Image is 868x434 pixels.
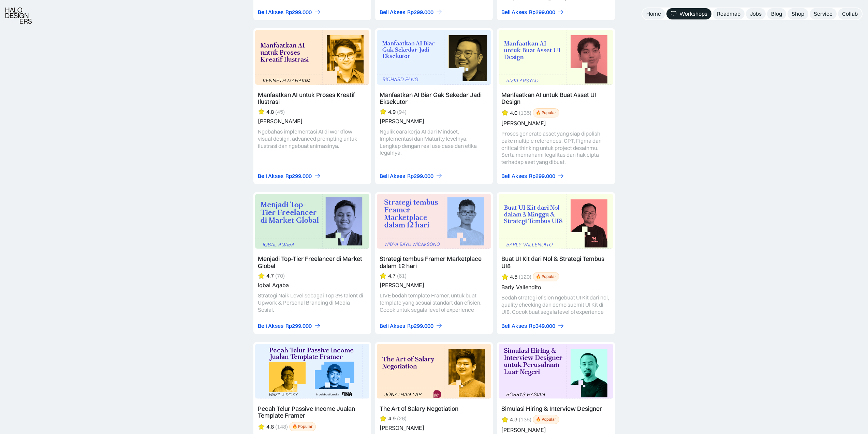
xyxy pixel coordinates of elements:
[380,322,443,330] a: Beli AksesRp299.000
[501,322,564,330] a: Beli AksesRp349.000
[258,322,321,330] a: Beli AksesRp299.000
[258,9,321,16] a: Beli AksesRp299.000
[814,10,833,17] div: Service
[501,9,564,16] a: Beli AksesRp299.000
[746,8,766,19] a: Jobs
[750,10,762,17] div: Jobs
[771,10,782,17] div: Blog
[258,322,283,330] div: Beli Akses
[285,172,312,180] div: Rp299.000
[501,9,527,16] div: Beli Akses
[788,8,808,19] a: Shop
[810,8,837,19] a: Service
[642,8,665,19] a: Home
[407,172,433,180] div: Rp299.000
[529,9,555,16] div: Rp299.000
[838,8,862,19] a: Collab
[792,10,804,17] div: Shop
[407,9,433,16] div: Rp299.000
[679,10,707,17] div: Workshops
[501,172,527,180] div: Beli Akses
[380,322,405,330] div: Beli Akses
[713,8,745,19] a: Roadmap
[646,10,661,17] div: Home
[767,8,786,19] a: Blog
[285,9,312,16] div: Rp299.000
[380,9,405,16] div: Beli Akses
[258,172,283,180] div: Beli Akses
[666,8,711,19] a: Workshops
[285,322,312,330] div: Rp299.000
[380,9,443,16] a: Beli AksesRp299.000
[717,10,740,17] div: Roadmap
[380,172,405,180] div: Beli Akses
[842,10,858,17] div: Collab
[407,322,433,330] div: Rp299.000
[380,172,443,180] a: Beli AksesRp299.000
[258,9,283,16] div: Beli Akses
[501,322,527,330] div: Beli Akses
[529,322,555,330] div: Rp349.000
[529,172,555,180] div: Rp299.000
[258,172,321,180] a: Beli AksesRp299.000
[501,172,564,180] a: Beli AksesRp299.000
